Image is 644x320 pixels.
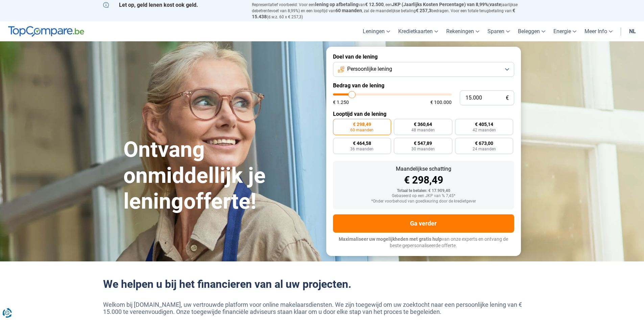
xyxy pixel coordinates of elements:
[490,2,501,7] span: vaste
[350,128,374,132] span: 60 maanden
[350,147,374,151] span: 36 maanden
[483,21,514,41] a: Sparen
[353,141,371,146] span: € 464,58
[338,199,509,204] div: *Onder voorbehoud van goedkeuring door de kredietgever
[411,128,435,132] span: 48 maanden
[475,122,493,127] span: € 405,14
[8,26,84,37] img: TopCompare
[338,189,509,193] div: Totaal te betalen: € 17.909,40
[430,100,452,105] span: € 100.000
[333,54,514,60] label: Doel van de lening
[416,8,431,13] span: € 257,3
[549,21,580,41] a: Energie
[333,82,514,89] label: Bedrag van de lening
[365,2,384,7] span: € 12.500
[339,236,442,242] span: Maximaliseer uw mogelijkheden met gratis hulp
[359,21,394,41] a: Leningen
[625,21,640,41] a: nl
[315,2,358,7] span: lening op afbetaling
[338,166,509,172] div: Maandelijkse schatting
[338,175,509,185] div: € 298,49
[338,194,509,198] div: Gebaseerd op een JKP van % 7,45*
[473,128,496,132] span: 42 maanden
[333,214,514,233] button: Ga verder
[103,301,541,316] p: Welkom bij [DOMAIN_NAME], uw vertrouwde platform voor online makelaarsdiensten. We zijn toegewijd...
[414,122,432,127] span: € 360,64
[506,95,509,101] span: €
[475,141,493,146] span: € 673,00
[252,2,541,20] p: Representatief voorbeeld: Voor een van , een ( jaarlijkse debetrentevoet van 8,99%) en een loopti...
[442,21,483,41] a: Rekeningen
[514,21,549,41] a: Beleggen
[580,21,617,41] a: Meer Info
[394,21,442,41] a: Kredietkaarten
[103,2,244,8] p: Let op, geld lenen kost ook geld.
[333,236,514,249] p: van onze experts en ontvang de beste gepersonaliseerde offerte.
[392,2,488,7] span: JKP (Jaarlijks Kosten Percentage) van 8,99%
[252,8,515,19] span: € 15.438
[473,147,496,151] span: 24 maanden
[123,137,318,215] h1: Ontvang onmiddellijk je leningofferte!
[333,100,349,105] span: € 1.250
[103,278,541,291] h2: We helpen u bij het financieren van al uw projecten.
[353,122,371,127] span: € 298,49
[414,141,432,146] span: € 547,89
[333,62,514,77] button: Persoonlijke lening
[411,147,435,151] span: 30 maanden
[333,111,514,117] label: Looptijd van de lening
[335,8,362,13] span: 60 maanden
[347,65,392,73] span: Persoonlijke lening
